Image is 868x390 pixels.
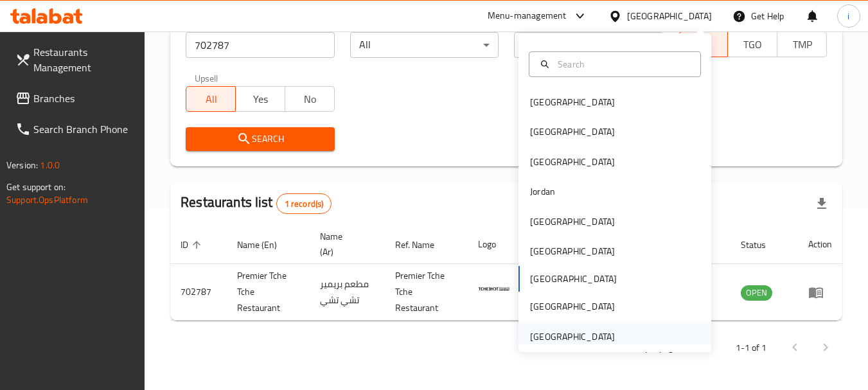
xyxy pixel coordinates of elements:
[530,330,615,344] div: [GEOGRAPHIC_DATA]
[5,114,145,145] a: Search Branch Phone
[40,157,60,173] span: 1.0.0
[186,32,334,58] input: Search for restaurant name or ID..
[237,237,294,253] span: Name (En)
[320,229,369,260] span: Name (Ar)
[530,215,615,229] div: [GEOGRAPHIC_DATA]
[170,264,227,321] td: 702787
[6,157,38,173] span: Version:
[514,32,662,58] div: All
[285,86,335,112] button: No
[468,225,526,264] th: Logo
[33,44,135,75] span: Restaurants Management
[736,340,766,356] p: 1-1 of 1
[276,193,332,214] div: Total records count
[627,9,712,23] div: [GEOGRAPHIC_DATA]
[5,83,145,114] a: Branches
[530,184,555,199] div: Jordan
[33,121,135,137] span: Search Branch Phone
[186,86,236,112] button: All
[777,31,827,57] button: TMP
[741,237,783,253] span: Status
[6,179,66,195] span: Get support on:
[6,191,88,208] a: Support.OpsPlatform
[33,91,135,106] span: Branches
[241,90,280,109] span: Yes
[191,90,231,109] span: All
[227,264,310,321] td: Premier Tche Tche Restaurant
[290,90,330,109] span: No
[181,193,332,214] h2: Restaurants list
[727,31,777,57] button: TGO
[530,244,615,258] div: [GEOGRAPHIC_DATA]
[798,225,842,264] th: Action
[530,299,615,314] div: [GEOGRAPHIC_DATA]
[806,188,837,219] div: Export file
[733,35,772,54] span: TGO
[783,35,822,54] span: TMP
[741,285,772,300] span: OPEN
[181,237,205,253] span: ID
[478,274,510,306] img: Premier Tche Tche Restaurant
[385,264,468,321] td: Premier Tche Tche Restaurant
[553,57,693,71] input: Search
[530,95,615,109] div: [GEOGRAPHIC_DATA]
[808,285,832,300] div: Menu
[395,237,451,253] span: Ref. Name
[530,155,615,169] div: [GEOGRAPHIC_DATA]
[196,131,324,147] span: Search
[277,198,332,210] span: 1 record(s)
[530,125,615,139] div: [GEOGRAPHIC_DATA]
[186,127,334,151] button: Search
[488,8,567,24] div: Menu-management
[310,264,385,321] td: مطعم بريمير تشي تشي
[5,37,145,83] a: Restaurants Management
[350,32,499,58] div: All
[170,225,842,321] table: enhanced table
[847,9,849,23] span: i
[195,73,218,82] label: Upsell
[621,340,679,356] p: Rows per page:
[235,86,285,112] button: Yes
